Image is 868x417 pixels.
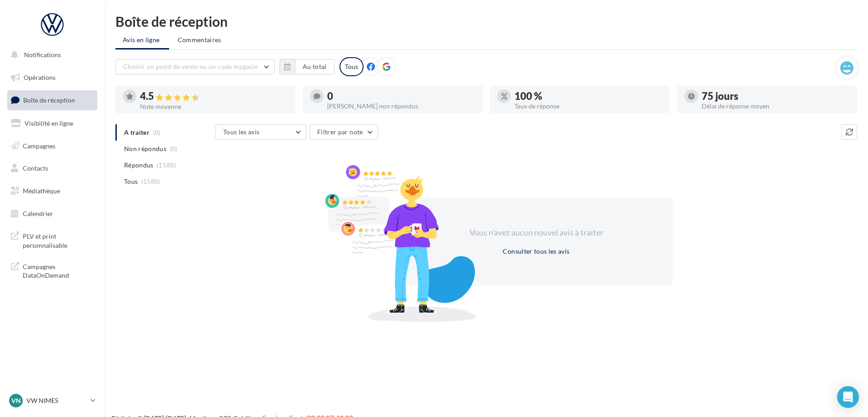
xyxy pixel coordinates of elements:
[23,230,94,250] span: PLV et print personnalisable
[339,57,364,76] div: Tous
[24,51,61,59] span: Notifications
[5,45,95,64] button: Notifications
[5,137,99,156] a: Campagnes
[327,103,475,109] div: [PERSON_NAME] non répondus
[5,204,99,223] a: Calendrier
[140,103,288,110] div: Note moyenne
[26,396,87,405] p: VW NIMES
[295,59,334,74] button: Au total
[24,74,55,81] span: Opérations
[178,35,221,44] span: Commentaires
[279,59,334,74] button: Au total
[215,124,306,140] button: Tous les avis
[5,114,99,133] a: Visibilité en ligne
[514,91,663,101] div: 100 %
[115,59,274,74] button: Choisir un point de vente ou un code magasin
[5,257,99,284] a: Campagnes DataOnDemand
[5,182,99,201] a: Médiathèque
[124,161,154,170] span: Répondus
[7,392,97,409] a: VN VW NIMES
[702,103,850,109] div: Délai de réponse moyen
[123,63,258,70] span: Choisir un point de vente ou un code magasin
[702,91,850,101] div: 75 jours
[5,159,99,178] a: Contacts
[124,144,166,153] span: Non répondus
[157,162,176,169] span: (1580)
[458,227,614,239] div: Vous n'avez aucun nouvel avis à traiter
[141,178,160,185] span: (1580)
[5,68,99,87] a: Opérations
[5,226,99,253] a: PLV et print personnalisable
[23,260,94,280] span: Campagnes DataOnDemand
[23,187,60,195] span: Médiathèque
[140,91,288,102] div: 4.5
[837,386,859,408] div: Open Intercom Messenger
[309,124,378,140] button: Filtrer par note
[327,91,475,101] div: 0
[23,210,53,217] span: Calendrier
[170,145,178,152] span: (0)
[5,90,99,110] a: Boîte de réception
[11,396,21,405] span: VN
[115,15,857,28] div: Boîte de réception
[124,177,138,186] span: Tous
[23,96,75,104] span: Boîte de réception
[23,164,48,172] span: Contacts
[499,246,573,257] button: Consulter tous les avis
[223,128,260,136] span: Tous les avis
[25,119,73,127] span: Visibilité en ligne
[23,142,55,149] span: Campagnes
[514,103,663,109] div: Taux de réponse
